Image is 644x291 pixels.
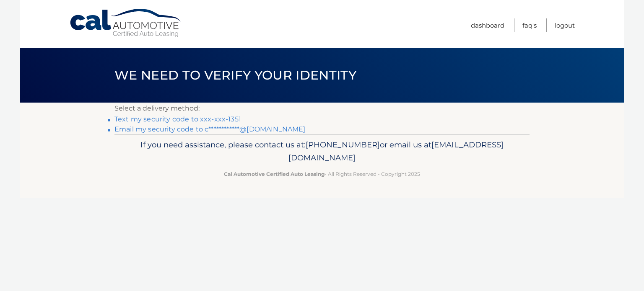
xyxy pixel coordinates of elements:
p: - All Rights Reserved - Copyright 2025 [120,170,524,178]
a: Text my security code to xxx-xxx-1351 [114,115,241,123]
span: [PHONE_NUMBER] [306,140,380,149]
span: We need to verify your identity [114,67,356,83]
a: Dashboard [471,18,504,32]
strong: Cal Automotive Certified Auto Leasing [224,171,325,177]
a: Cal Automotive [69,8,182,38]
a: Logout [555,18,575,32]
p: Select a delivery method: [114,103,530,114]
a: FAQ's [522,18,537,32]
p: If you need assistance, please contact us at: or email us at [120,138,524,165]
